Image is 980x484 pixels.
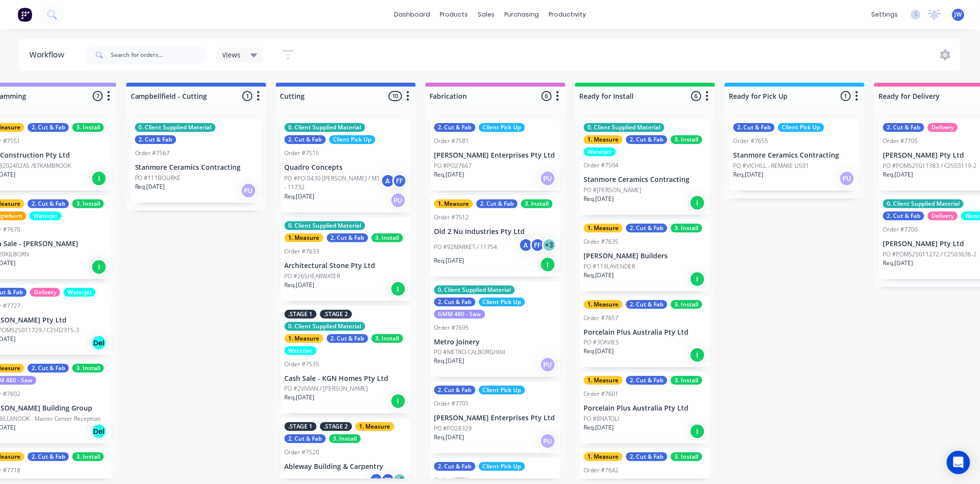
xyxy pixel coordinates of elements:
div: I [391,281,406,297]
div: I [690,424,705,439]
div: Delivery [30,288,60,297]
div: 0. Client Supplied Material [584,123,665,132]
div: 0. Client Supplied Material [135,123,216,132]
p: PO #92MARKET / 11754 [434,243,498,251]
div: 2. Cut & Fab [285,434,326,443]
div: 0. Client Supplied Material [285,322,365,331]
div: 3. Install [72,364,104,373]
div: FF [531,238,545,252]
img: Factory [17,7,32,22]
div: Order #7567 [135,149,170,158]
div: Client Pick Up [778,123,825,132]
div: Waterjet [64,288,96,297]
div: 1. Measure [285,233,324,242]
div: A [519,238,533,252]
div: 1. Measure2. Cut & Fab3. InstallOrder #7635[PERSON_NAME] BuildersPO #119LAVENDERReq.[DATE]I [580,220,710,291]
p: PO #3DAVIES [584,338,619,347]
div: 2. Cut & Fab [285,135,326,144]
div: 0. Client Supplied Material1. Measure2. Cut & Fab3. InstallWaterjetOrder #7504Stanmore Ceramics C... [580,119,710,215]
div: Waterjet [285,346,317,355]
p: Quadro Concepts [285,163,407,172]
div: 3. Install [72,123,104,132]
p: Stanmore Ceramics Contracting [734,151,856,160]
div: Order #7642 [584,466,619,475]
div: GMM 480 - Saw [434,310,485,319]
div: 2. Cut & Fab [28,452,69,461]
p: PO #PO27667 [434,161,472,170]
div: .STAGE 1 [285,310,317,319]
p: PO #119LAVENDER [584,262,636,271]
div: .STAGE 2 [320,310,352,319]
p: PO #111BOURKE [135,174,181,182]
div: products [435,7,473,22]
div: .STAGE 1 [285,422,317,431]
div: 2. Cut & Fab [28,364,69,373]
div: 0. Client Supplied Material [285,221,365,230]
div: PU [540,357,556,373]
p: Req. [DATE] [285,281,315,289]
div: Client Pick Up [479,462,525,471]
div: 0. Client Supplied Material [285,123,365,132]
div: Waterjet [30,212,62,220]
div: 3. Install [671,376,703,385]
div: 2. Cut & Fab [28,123,69,132]
div: 3. Install [671,135,703,144]
div: 2. Cut & Fab [327,233,368,242]
div: I [391,394,406,409]
p: [PERSON_NAME] Builders [584,252,706,260]
div: 0. Client Supplied Material2. Cut & FabOrder #7567Stanmore Ceramics ContractingPO #111BOURKEReq.[... [131,119,261,203]
span: JW [955,10,962,19]
div: 2. Cut & Fab [626,300,668,309]
div: 2. Cut & Fab [434,386,476,394]
div: 1. Measure [584,224,623,233]
div: 2. Cut & Fab [135,135,176,144]
div: PU [391,193,406,208]
div: 2. Cut & Fab [477,199,518,208]
div: sales [473,7,499,22]
p: Cash Sale - KGN Homes Pty Ltd [285,375,407,383]
div: Workflow [29,49,69,61]
div: PU [540,171,556,186]
div: Order #7504 [584,161,619,170]
p: PO #2VIVIAN / [PERSON_NAME] [285,384,368,393]
div: I [540,257,556,272]
div: Order #7581 [434,137,469,145]
p: Req. [DATE] [285,192,315,201]
p: [PERSON_NAME] Enterprises Pty Ltd [434,414,557,422]
div: Del [91,424,107,439]
div: PU [540,433,556,449]
input: Search for orders... [111,45,207,65]
p: Req. [DATE] [135,182,165,191]
p: [PERSON_NAME] Enterprises Pty Ltd [434,151,557,160]
div: 3. Install [521,199,553,208]
div: 0. Client Supplied Material2. Cut & FabClient Pick UpGMM 480 - SawOrder #7695Metro JoineryPO #MET... [430,282,561,377]
p: PO #26SHEARWATER [285,272,341,281]
div: PU [840,171,855,186]
div: 0. Client Supplied Material2. Cut & FabClient Pick UpOrder #7515Quadro ConceptsPO #PO-0430 [PERSO... [281,119,411,213]
div: + 3 [542,238,557,252]
div: FF [393,174,407,188]
p: PO #PO-0430 [PERSON_NAME] / M1 - 11732 [285,174,381,192]
div: 1. Measure2. Cut & Fab3. InstallOrder #7601Porcelain Plus Australia Pty LtdPO #8NATOLIReq.[DATE]I [580,372,710,444]
div: 1. Measure [285,334,324,343]
div: 0. Client Supplied Material1. Measure2. Cut & Fab3. InstallOrder #7633Architectural Stone Pty Ltd... [281,217,411,301]
div: 1. Measure2. Cut & Fab3. InstallOrder #7512Old 2 Nu Industries Pty LtdPO #92MARKET / 11754AFF+3Re... [430,196,561,277]
div: Waterjet [584,147,616,156]
p: PO #[PERSON_NAME] [584,186,642,195]
div: Client Pick Up [479,123,525,132]
div: Order #7700 [883,225,918,234]
p: Req. [DATE] [584,347,614,356]
div: 1. Measure [584,376,623,385]
p: Req. [DATE] [734,170,764,179]
div: 1. Measure2. Cut & Fab3. InstallOrder #7657Porcelain Plus Australia Pty LtdPO #3DAVIESReq.[DATE]I [580,296,710,368]
div: Del [91,335,107,351]
div: Open Intercom Messenger [947,451,970,474]
div: Order #7601 [584,390,619,398]
p: Architectural Stone Pty Ltd [285,262,407,270]
div: 1. Measure [356,422,395,431]
div: 3. Install [72,452,104,461]
div: 3. Install [329,434,361,443]
div: Order #7633 [285,247,320,256]
div: I [690,347,705,363]
div: 2. Cut & Fab [626,376,668,385]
